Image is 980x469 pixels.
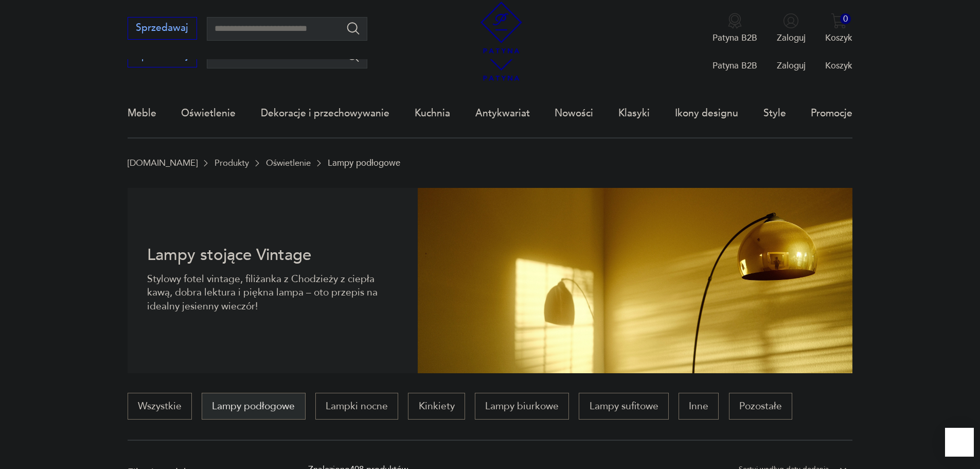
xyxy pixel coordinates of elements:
[415,90,450,137] a: Kuchnia
[727,13,743,29] img: Ikona medalu
[579,393,668,420] a: Lampy sufitowe
[675,90,738,137] a: Ikony designu
[128,17,197,40] button: Sprzedawaj
[147,272,398,313] p: Stylowy fotel vintage, filiżanka z Chodzieży z ciepła kawą, dobra lektura i piękna lampa – oto pr...
[261,90,389,137] a: Dekoracje i przechowywanie
[346,21,361,36] button: Szukaj
[266,158,311,168] a: Oświetlenie
[945,428,974,457] iframe: Smartsupp widget button
[825,13,852,44] button: 0Koszyk
[147,248,398,263] h1: Lampy stojące Vintage
[128,25,197,33] a: Sprzedawaj
[712,13,757,44] a: Ikona medaluPatyna B2B
[202,393,305,420] a: Lampy podłogowe
[475,2,527,54] img: Patyna - sklep z meblami i dekoracjami vintage
[128,90,156,137] a: Meble
[825,32,852,44] p: Koszyk
[346,48,361,63] button: Szukaj
[712,13,757,44] button: Patyna B2B
[712,32,757,44] p: Patyna B2B
[418,188,853,373] img: 10e6338538aad63f941a4120ddb6aaec.jpg
[181,90,236,137] a: Oświetlenie
[315,393,398,420] a: Lampki nocne
[729,393,792,420] a: Pozostałe
[777,13,806,44] button: Zaloguj
[128,393,192,420] a: Wszystkie
[475,90,530,137] a: Antykwariat
[783,13,799,29] img: Ikonka użytkownika
[777,32,806,44] p: Zaloguj
[128,53,197,61] a: Sprzedawaj
[831,13,847,29] img: Ikona koszyka
[475,393,569,420] a: Lampy biurkowe
[408,393,465,420] a: Kinkiety
[811,90,852,137] a: Promocje
[825,60,852,72] p: Koszyk
[712,60,757,72] p: Patyna B2B
[777,60,806,72] p: Zaloguj
[128,158,198,168] a: [DOMAIN_NAME]
[555,90,593,137] a: Nowości
[679,393,719,420] a: Inne
[618,90,650,137] a: Klasyki
[328,158,400,168] p: Lampy podłogowe
[840,13,851,24] div: 0
[215,158,249,168] a: Produkty
[763,90,786,137] a: Style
